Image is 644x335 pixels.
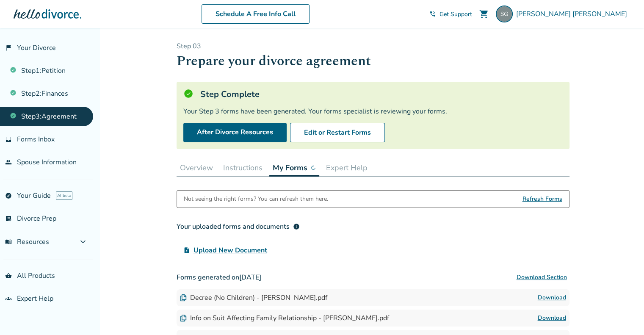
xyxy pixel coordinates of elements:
span: shopping_basket [5,272,12,279]
button: Edit or Restart Forms [290,123,385,142]
span: [PERSON_NAME] [PERSON_NAME] [516,9,630,19]
div: Not seeing the right forms? You can refresh them here. [184,191,328,208]
button: My Forms [269,159,319,177]
span: shopping_cart [479,9,489,19]
img: Document [180,315,187,321]
span: AI beta [56,191,72,200]
h3: Forms generated on [DATE] [177,269,569,286]
iframe: Chat Widget [602,294,644,335]
button: Download Section [514,269,569,286]
p: Step 0 3 [177,42,569,51]
a: Schedule A Free Info Call [202,4,310,24]
img: Document [180,294,187,301]
span: Resources [5,237,49,246]
span: info [293,223,300,230]
img: ... [311,165,316,170]
a: After Divorce Resources [183,123,287,142]
span: phone_in_talk [429,11,436,17]
a: phone_in_talkGet Support [429,10,472,18]
button: Overview [177,159,216,176]
div: Your uploaded forms and documents [177,221,300,232]
span: Refresh Forms [522,191,562,208]
span: upload_file [183,247,190,254]
span: Upload New Document [193,245,267,255]
span: menu_book [5,238,12,245]
a: Download [538,293,566,303]
button: Instructions [220,159,266,176]
div: Your Step 3 forms have been generated. Your forms specialist is reviewing your forms. [183,107,563,116]
span: Get Support [439,10,472,18]
span: Forms Inbox [17,135,55,144]
h5: Step Complete [200,89,260,100]
div: Info on Suit Affecting Family Relationship - [PERSON_NAME].pdf [180,313,389,323]
span: groups [5,295,12,302]
span: people [5,159,12,166]
div: Decree (No Children) - [PERSON_NAME].pdf [180,293,327,302]
span: flag_2 [5,44,12,51]
button: Expert Help [323,159,371,176]
img: pasleys@aol.com [496,6,513,22]
span: expand_more [78,237,88,247]
span: explore [5,192,12,199]
a: Download [538,313,566,323]
span: inbox [5,136,12,143]
h1: Prepare your divorce agreement [177,51,569,72]
span: list_alt_check [5,215,12,222]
